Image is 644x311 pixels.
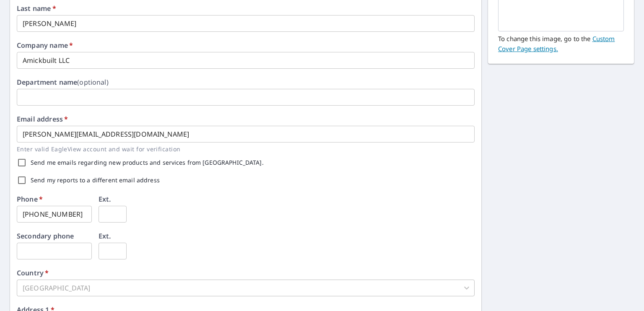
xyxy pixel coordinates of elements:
[17,233,74,239] label: Secondary phone
[31,177,160,183] label: Send my reports to a different email address
[498,31,624,54] p: To change this image, go to the
[17,196,43,202] label: Phone
[17,5,56,12] label: Last name
[31,160,264,166] label: Send me emails regarding new products and services from [GEOGRAPHIC_DATA].
[17,270,49,276] label: Country
[77,78,109,87] b: (optional)
[17,116,68,122] label: Email address
[17,144,469,154] p: Enter valid EagleView account and wait for verification
[17,280,475,296] div: [GEOGRAPHIC_DATA]
[99,196,111,202] label: Ext.
[99,233,111,239] label: Ext.
[17,42,73,49] label: Company name
[17,79,109,86] label: Department name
